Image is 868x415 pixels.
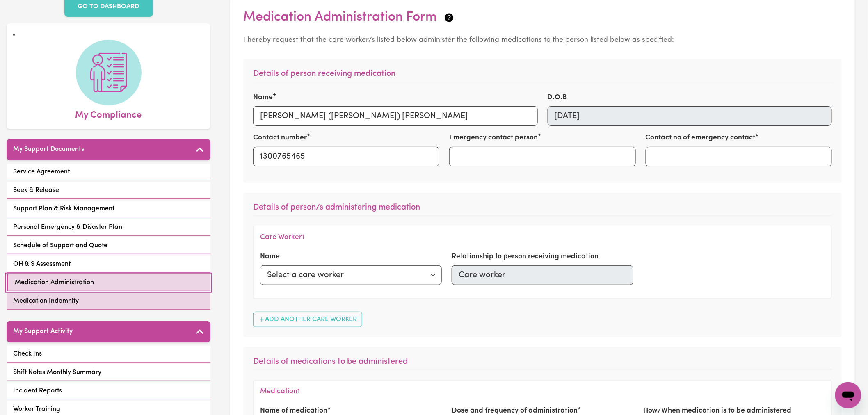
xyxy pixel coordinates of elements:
label: Name [260,251,280,262]
span: Schedule of Support and Quote [13,241,107,251]
label: Emergency contact person [449,132,538,143]
label: Name [253,92,273,103]
label: D.O.B [548,92,567,103]
h4: Medication 1 [260,387,300,396]
a: OH & S Assessment [7,256,210,273]
p: I hereby request that the care worker/s listed below administer the following medications to the ... [243,35,842,46]
h3: Details of person receiving medication [253,69,832,82]
label: Contact no of emergency contact [646,132,756,143]
span: Worker Training [13,404,60,414]
a: Medication Administration [7,274,210,291]
label: Relationship to person receiving medication [452,251,598,262]
button: My Support Documents [7,139,210,160]
a: Medication Indemnity [7,293,210,310]
h3: Details of medications to be administered [253,357,832,370]
span: Check Ins [13,349,42,359]
span: OH & S Assessment [13,259,71,269]
h3: Details of person/s administering medication [253,203,832,216]
span: Medication Indemnity [13,296,79,306]
a: Support Plan & Risk Management [7,201,210,217]
span: Incident Reports [13,386,62,396]
a: Personal Emergency & Disaster Plan [7,219,210,236]
a: Service Agreement [7,164,210,180]
iframe: Button to launch messaging window [835,382,861,408]
span: Seek & Release [13,185,59,195]
span: Support Plan & Risk Management [13,204,114,214]
h4: Care Worker 1 [260,233,304,242]
h5: My Support Activity [13,328,73,335]
a: Seek & Release [7,182,210,199]
a: Schedule of Support and Quote [7,237,210,254]
span: Medication Administration [15,278,94,287]
a: Check Ins [7,346,210,363]
h5: My Support Documents [13,146,84,153]
a: My Compliance [13,40,204,123]
button: My Support Activity [7,321,210,342]
button: Add Another Care Worker [253,312,362,327]
h2: Medication Administration Form [243,9,842,25]
label: Contact number [253,132,307,143]
span: My Compliance [75,105,142,123]
a: Shift Notes Monthly Summary [7,364,210,381]
span: Personal Emergency & Disaster Plan [13,222,122,232]
a: Incident Reports [7,383,210,399]
span: Shift Notes Monthly Summary [13,367,101,377]
span: Service Agreement [13,167,70,177]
